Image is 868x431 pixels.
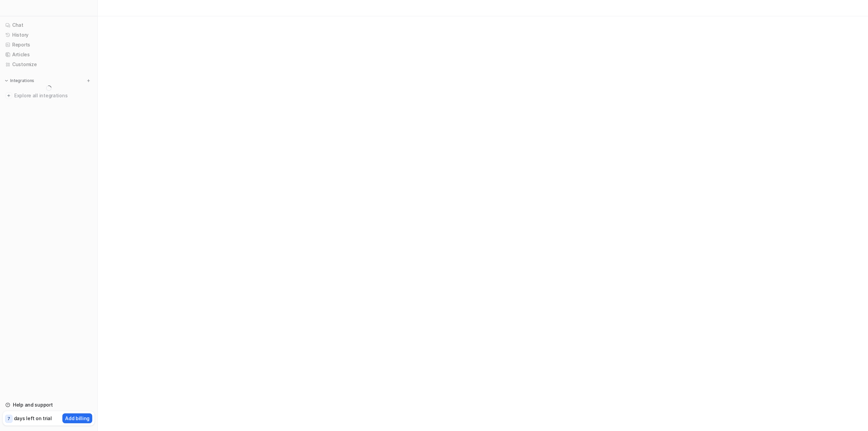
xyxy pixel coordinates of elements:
[65,415,90,422] p: Add billing
[4,78,9,83] img: expand menu
[3,400,95,410] a: Help and support
[62,413,92,423] button: Add billing
[14,415,52,422] p: days left on trial
[86,78,91,83] img: menu_add.svg
[3,77,36,84] button: Integrations
[14,90,92,101] span: Explore all integrations
[3,30,95,40] a: History
[7,416,10,422] p: 7
[3,60,95,69] a: Customize
[3,91,95,100] a: Explore all integrations
[3,20,95,30] a: Chat
[5,92,12,99] img: explore all integrations
[10,78,34,83] p: Integrations
[3,40,95,50] a: Reports
[3,50,95,59] a: Articles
